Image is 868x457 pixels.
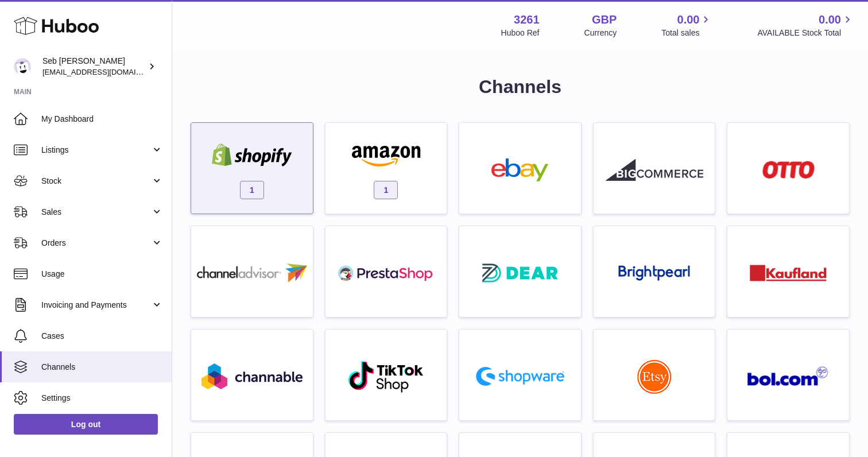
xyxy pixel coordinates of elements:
[197,129,307,208] a: shopify 1
[41,393,163,404] span: Settings
[471,158,569,181] img: ebay
[203,144,301,166] img: shopify
[41,207,151,218] span: Sales
[747,366,829,386] img: roseta-bol
[331,129,441,208] a: amazon 1
[337,262,435,285] img: roseta-prestashop
[374,181,398,199] span: 1
[197,335,307,415] a: roseta-channable
[197,264,307,282] img: roseta-channel-advisor
[14,414,158,435] a: Log out
[599,232,710,311] a: roseta-brightpearl
[757,28,854,38] span: AVAILABLE Stock Total
[42,67,169,76] span: [EMAIL_ADDRESS][DOMAIN_NAME]
[819,12,841,28] span: 0.00
[41,114,163,125] span: My Dashboard
[733,335,843,415] a: roseta-bol
[197,232,307,311] a: roseta-channel-advisor
[471,362,569,390] img: roseta-shopware
[599,129,710,208] a: roseta-bigcommerce
[331,232,441,311] a: roseta-prestashop
[733,129,843,208] a: roseta-otto
[41,362,163,373] span: Channels
[637,359,672,394] img: roseta-etsy
[337,144,435,166] img: amazon
[41,269,163,280] span: Usage
[201,363,303,389] img: roseta-channable
[465,232,575,311] a: roseta-dear
[606,158,703,181] img: roseta-bigcommerce
[41,331,163,342] span: Cases
[41,176,151,187] span: Stock
[599,335,710,415] a: roseta-etsy
[762,161,815,179] img: roseta-otto
[41,145,151,156] span: Listings
[514,12,540,28] strong: 3261
[750,265,827,281] img: roseta-kaufland
[240,181,264,199] span: 1
[733,232,843,311] a: roseta-kaufland
[14,58,31,75] img: internalAdmin-3261@internal.huboo.com
[661,28,712,38] span: Total sales
[677,12,700,28] span: 0.00
[501,28,540,38] div: Huboo Ref
[584,28,617,38] div: Currency
[618,265,690,281] img: roseta-brightpearl
[661,12,712,38] a: 0.00 Total sales
[479,260,561,286] img: roseta-dear
[191,75,850,99] h1: Channels
[757,12,854,38] a: 0.00 AVAILABLE Stock Total
[331,335,441,415] a: roseta-tiktokshop
[347,360,425,393] img: roseta-tiktokshop
[465,129,575,208] a: ebay
[41,300,151,311] span: Invoicing and Payments
[465,335,575,415] a: roseta-shopware
[592,12,617,28] strong: GBP
[42,56,146,78] div: Seb [PERSON_NAME]
[41,238,151,249] span: Orders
